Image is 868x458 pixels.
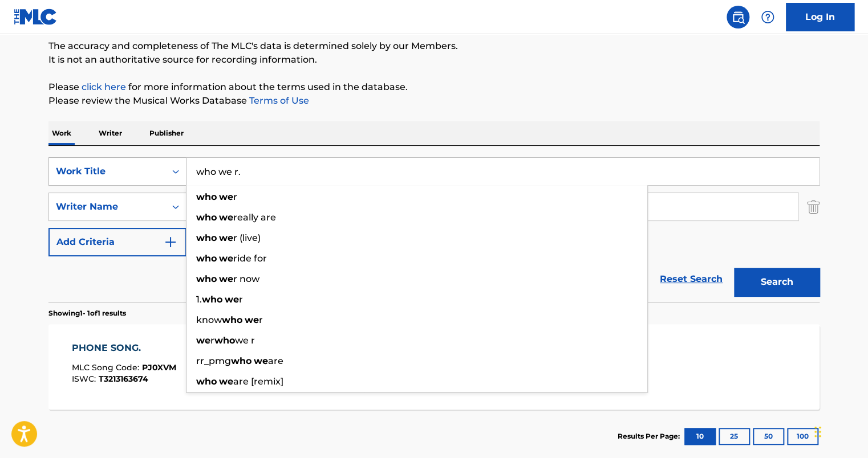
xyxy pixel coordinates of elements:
[219,376,233,387] strong: we
[684,428,716,445] button: 10
[48,157,820,302] form: Search Form
[196,191,217,202] strong: who
[231,355,252,366] strong: who
[196,232,217,243] strong: who
[72,362,142,373] span: MLC Song Code :
[164,235,177,249] img: 9d2ae6d4665cec9f34b9.svg
[48,94,820,108] p: Please review the Musical Works Database
[245,314,259,325] strong: we
[807,193,820,221] img: Delete Criterion
[196,273,217,284] strong: who
[196,376,217,387] strong: who
[761,10,774,24] img: help
[239,294,243,305] span: r
[196,253,217,264] strong: who
[14,9,58,25] img: MLC Logo
[734,268,820,296] button: Search
[268,355,283,366] span: are
[222,314,242,325] strong: who
[48,39,820,53] p: The accuracy and completeness of The MLC's data is determined solely by our Members.
[233,191,237,202] span: r
[196,355,231,366] span: rr_pmg
[48,324,820,410] a: PHONE SONG.MLC Song Code:PJ0XVMISWC:T3213163674Writers (1)[PERSON_NAME]Recording Artists (19)FELL...
[233,212,276,223] span: really are
[48,228,186,256] button: Add Criteria
[196,294,202,305] span: 1.
[247,95,309,106] a: Terms of Use
[99,374,148,384] span: T3213163674
[756,6,779,28] div: Help
[219,273,233,284] strong: we
[786,3,854,31] a: Log In
[196,314,222,325] span: know
[719,428,750,445] button: 25
[814,415,821,449] div: Drag
[235,335,255,346] span: we r
[48,121,75,145] p: Work
[210,335,214,346] span: r
[219,212,233,223] strong: we
[196,212,217,223] strong: who
[72,341,176,355] div: PHONE SONG.
[259,314,263,325] span: r
[233,253,267,264] span: ride for
[233,376,283,387] span: are [remix]
[48,308,126,318] p: Showing 1 - 1 of 1 results
[787,428,818,445] button: 100
[95,121,125,145] p: Writer
[219,253,233,264] strong: we
[654,267,728,292] a: Reset Search
[56,200,159,214] div: Writer Name
[225,294,239,305] strong: we
[196,335,210,346] strong: we
[72,374,99,384] span: ISWC :
[618,431,683,441] p: Results Per Page:
[233,273,259,284] span: r now
[811,403,868,458] iframe: Chat Widget
[219,191,233,202] strong: we
[142,362,176,373] span: PJ0XVM
[753,428,784,445] button: 50
[82,81,126,92] a: click here
[233,232,261,243] span: r (live)
[214,335,235,346] strong: who
[731,10,745,24] img: search
[56,165,159,178] div: Work Title
[48,80,820,94] p: Please for more information about the terms used in the database.
[202,294,222,305] strong: who
[146,121,187,145] p: Publisher
[727,6,749,28] a: Public Search
[219,232,233,243] strong: we
[254,355,268,366] strong: we
[48,53,820,67] p: It is not an authoritative source for recording information.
